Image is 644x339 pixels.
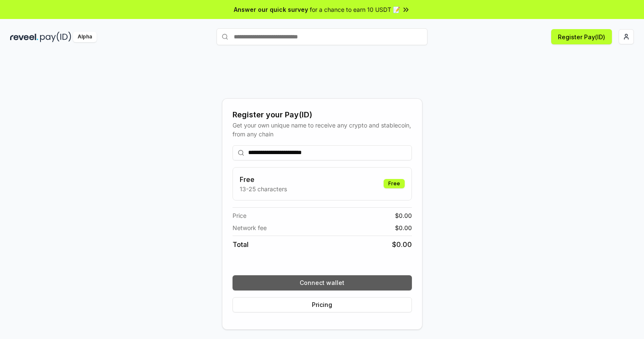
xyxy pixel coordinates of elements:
[233,223,267,232] span: Network fee
[240,184,287,193] p: 13-25 characters
[233,211,246,220] span: Price
[233,239,249,250] span: Total
[73,32,97,42] div: Alpha
[384,179,405,188] div: Free
[233,121,412,138] div: Get your own unique name to receive any crypto and stablecoin, from any chain
[234,5,308,14] span: Answer our quick survey
[395,211,412,220] span: $ 0.00
[233,275,412,290] button: Connect wallet
[10,32,38,42] img: reveel_dark
[551,29,612,44] button: Register Pay(ID)
[40,32,71,42] img: pay_id
[240,174,287,184] h3: Free
[395,223,412,232] span: $ 0.00
[233,297,412,312] button: Pricing
[233,109,412,121] div: Register your Pay(ID)
[310,5,400,14] span: for a chance to earn 10 USDT 📝
[392,239,412,250] span: $ 0.00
